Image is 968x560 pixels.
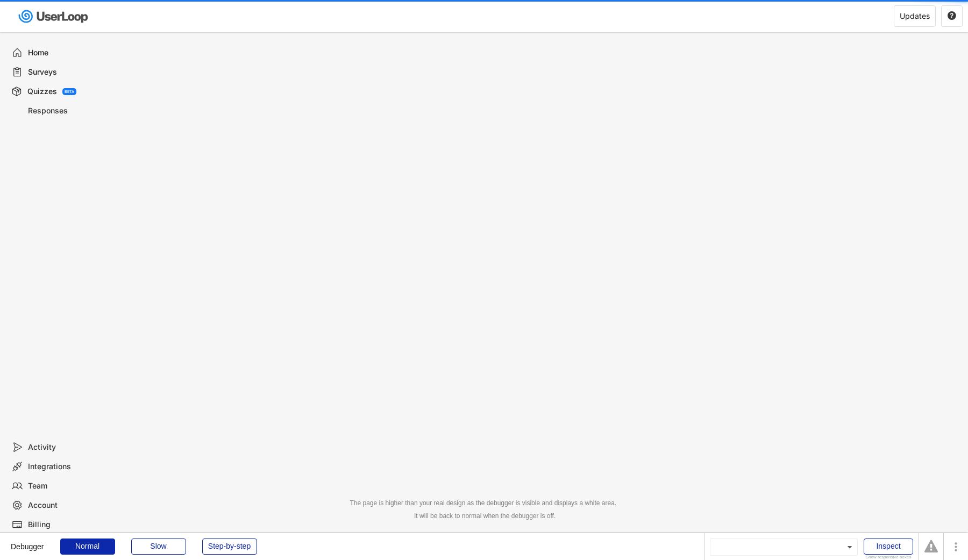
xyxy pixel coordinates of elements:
[28,67,99,77] div: Surveys
[28,462,99,472] div: Integrations
[16,5,92,27] img: userloop-logo-01.svg
[60,539,115,555] div: Normal
[202,539,257,555] div: Step-by-step
[28,106,99,116] div: Responses
[28,48,99,58] div: Home
[864,555,913,559] div: Show responsive boxes
[65,90,74,94] div: BETA
[948,11,956,20] text: 
[28,481,99,491] div: Team
[28,442,99,453] div: Activity
[864,539,913,555] div: Inspect
[28,500,99,511] div: Account
[27,87,57,97] div: Quizzes
[947,11,957,21] button: 
[28,520,99,530] div: Billing
[11,533,44,550] div: Debugger
[131,539,186,555] div: Slow
[900,12,930,20] div: Updates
